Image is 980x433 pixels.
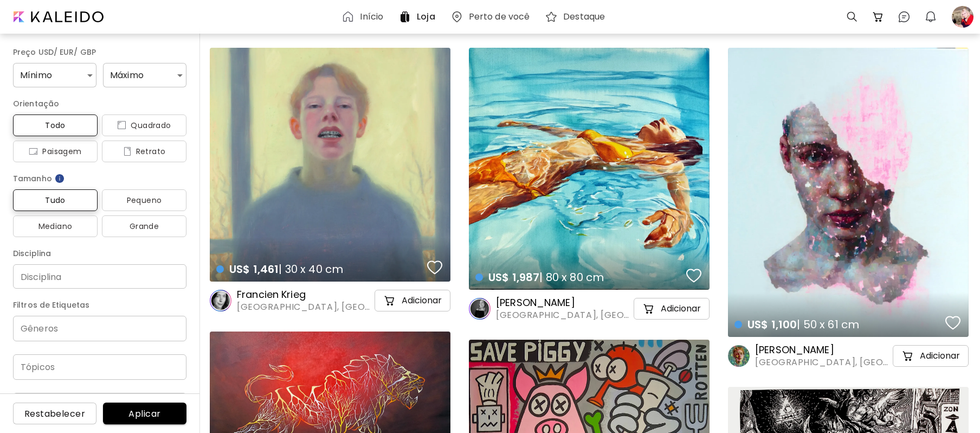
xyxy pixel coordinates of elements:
button: Tudo [13,189,98,211]
span: Restabelecer [22,408,88,419]
img: icon [29,147,38,156]
h5: Adicionar [920,351,960,361]
h6: Perto de você [469,12,530,21]
span: Paisagem [22,145,89,158]
h6: Orientação [13,97,186,110]
button: iconRetrato [102,141,186,162]
span: [GEOGRAPHIC_DATA], [GEOGRAPHIC_DATA] [755,356,891,368]
h6: [PERSON_NAME] [755,343,891,356]
button: cart-iconAdicionar [634,298,710,320]
span: Grande [111,220,178,233]
a: [PERSON_NAME][GEOGRAPHIC_DATA], [GEOGRAPHIC_DATA]cart-iconAdicionar [728,343,969,368]
span: US$ 1,100 [747,317,797,332]
a: US$ 1,987| 80 x 80 cmfavoriteshttps://cdn.kaleido.art/CDN/Artwork/172750/Primary/medium.webp?upda... [469,48,710,290]
h6: [PERSON_NAME] [496,296,631,309]
img: cart [872,10,885,23]
a: Início [341,10,388,23]
span: Pequeno [111,194,178,207]
button: favorites [684,265,704,286]
div: Máximo [103,63,186,87]
img: icon [117,121,126,130]
a: US$ 1,100| 50 x 61 cmfavoriteshttps://cdn.kaleido.art/CDN/Artwork/169884/Primary/medium.webp?upda... [728,48,969,337]
button: cart-iconAdicionar [375,290,450,311]
h6: Início [360,12,383,21]
img: info [54,173,65,184]
button: Restabelecer [13,403,96,424]
span: US$ 1,987 [488,270,539,285]
h6: Loja [417,12,435,21]
a: Francien Krieg[GEOGRAPHIC_DATA], [GEOGRAPHIC_DATA]cart-iconAdicionar [210,288,450,313]
a: Loja [398,10,439,23]
button: Todo [13,114,98,136]
button: Aplicar [103,403,186,424]
img: icon [123,147,132,156]
img: cart-icon [901,349,914,362]
button: iconPaisagem [13,141,98,162]
span: Retrato [111,145,178,158]
span: Aplicar [112,408,178,419]
button: bellIcon [921,8,940,26]
div: Mínimo [13,63,96,87]
button: Mediano [13,215,98,237]
span: Todo [22,119,89,132]
button: iconQuadrado [102,114,186,136]
a: Perto de você [450,10,534,23]
span: Mediano [22,220,89,233]
h6: Preço USD/ EUR/ GBP [13,46,186,59]
button: favorites [424,257,445,278]
h6: Tamanho [13,172,186,185]
span: Tudo [22,194,89,207]
button: cart-iconAdicionar [893,345,969,367]
h6: Destaque [563,12,605,21]
span: Quadrado [111,119,178,132]
span: [GEOGRAPHIC_DATA], [GEOGRAPHIC_DATA] [496,309,631,321]
a: [PERSON_NAME][GEOGRAPHIC_DATA], [GEOGRAPHIC_DATA]cart-iconAdicionar [469,296,710,321]
img: chatIcon [898,10,911,23]
img: cart-icon [642,302,655,315]
a: US$ 1,461| 30 x 40 cmfavoriteshttps://cdn.kaleido.art/CDN/Artwork/174395/Primary/medium.webp?upda... [210,48,450,282]
h4: | 50 x 61 cm [734,317,942,332]
button: Pequeno [102,189,186,211]
h4: | 80 x 80 cm [475,270,683,284]
span: US$ 1,461 [229,262,279,277]
button: favorites [943,312,963,334]
h6: Disciplina [13,247,186,260]
a: Destaque [545,10,609,23]
span: [GEOGRAPHIC_DATA], [GEOGRAPHIC_DATA] [237,301,372,313]
h6: Filtros de Etiquetas [13,298,186,311]
h5: Adicionar [661,303,701,314]
img: bellIcon [924,10,937,23]
button: Grande [102,215,186,237]
h6: Francien Krieg [237,288,372,301]
img: cart-icon [383,294,396,307]
h5: Adicionar [402,295,442,306]
h4: | 30 x 40 cm [216,262,424,276]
